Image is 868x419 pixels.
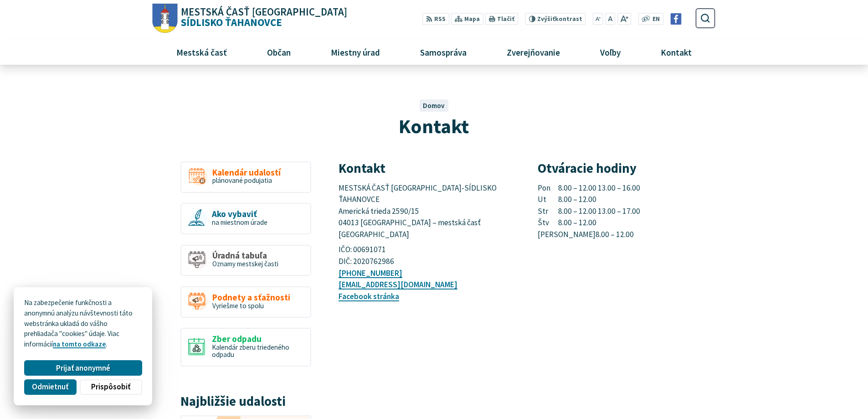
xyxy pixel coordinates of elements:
span: Zverejňovanie [503,40,563,64]
span: Kalendár zberu triedeného odpadu [212,343,289,359]
button: Tlačiť [485,13,518,25]
h3: Otváracie hodiny [538,161,715,176]
span: Prijať anonymné [56,363,110,373]
span: Tlačiť [497,16,514,23]
button: Zvýšiťkontrast [525,13,586,25]
a: Občan [250,40,307,64]
span: Mapa [464,15,480,24]
span: Úradná tabuľa [212,251,278,260]
a: Podnety a sťažnosti Vyriešme to spolu [180,286,311,318]
a: Facebook stránka [339,291,399,301]
a: [PHONE_NUMBER] [339,268,402,278]
button: Prispôsobiť [80,379,142,395]
span: Voľby [597,40,624,64]
a: Kontakt [644,40,709,64]
span: Miestny úrad [327,40,383,64]
a: Voľby [584,40,637,64]
a: Domov [423,101,445,110]
span: Pon [538,182,559,194]
button: Prijať anonymné [24,360,142,376]
a: EN [650,15,663,24]
span: MESTSKÁ ČASŤ [GEOGRAPHIC_DATA]-SÍDLISKO ŤAHANOVCE Americká trieda 2590/15 04013 [GEOGRAPHIC_DATA]... [339,183,498,240]
span: Kontakt [657,40,695,64]
span: Kalendár udalostí [212,168,281,177]
p: IČO: 00691071 DIČ: 2020762986 [339,244,516,267]
span: plánované podujatia [212,176,272,185]
span: Mestská časť [173,40,230,64]
span: Občan [263,40,294,64]
span: kontrast [537,16,582,23]
a: Mapa [451,13,483,25]
span: EN [652,15,660,24]
span: Zvýšiť [537,15,555,23]
span: Str [538,206,559,217]
a: Logo Sídlisko Ťahanovce, prejsť na domovskú stránku. [153,4,347,33]
button: Zmenšiť veľkosť písma [593,13,604,25]
span: RSS [434,15,446,24]
button: Nastaviť pôvodnú veľkosť písma [605,13,615,25]
img: Prejsť na domovskú stránku [153,4,178,33]
button: Odmietnuť [24,379,76,395]
span: Prispôsobiť [91,382,130,392]
span: Kontakt [399,114,469,139]
a: Zber odpadu Kalendár zberu triedeného odpadu [180,328,311,367]
span: Odmietnuť [32,382,68,392]
a: Miestny úrad [314,40,396,64]
a: [EMAIL_ADDRESS][DOMAIN_NAME] [339,279,457,290]
a: na tomto odkaze [53,340,106,348]
a: Samospráva [404,40,483,64]
span: na miestnom úrade [212,218,267,227]
span: Ako vybaviť [212,209,267,219]
a: RSS [422,13,449,25]
a: Úradná tabuľa Oznamy mestskej časti [180,245,311,276]
p: Na zabezpečenie funkčnosti a anonymnú analýzu návštevnosti táto webstránka ukladá do vášho prehli... [24,298,142,350]
img: Prejsť na Facebook stránku [670,13,682,25]
span: Samospráva [416,40,470,64]
a: Ako vybaviť na miestnom úrade [180,203,311,234]
button: Zväčšiť veľkosť písma [617,13,631,25]
p: 8.00 – 12.00 13.00 – 16.00 8.00 – 12.00 8.00 – 12.00 13.00 – 17.00 8.00 – 12.00 8.00 – 12.00 [538,182,715,241]
a: Zverejňovanie [490,40,577,64]
span: Ut [538,194,559,206]
a: Kalendár udalostí plánované podujatia [180,161,311,193]
span: Sídlisko Ťahanovce [178,7,348,28]
h3: Najbližšie udalosti [180,394,311,409]
h3: Kontakt [339,161,516,176]
span: Podnety a sťažnosti [212,293,290,302]
span: Zber odpadu [212,334,303,344]
a: Mestská časť [159,40,243,64]
span: Mestská časť [GEOGRAPHIC_DATA] [181,7,347,17]
span: [PERSON_NAME] [538,229,596,241]
span: Štv [538,217,559,229]
span: Oznamy mestskej časti [212,259,278,268]
span: Vyriešme to spolu [212,301,264,310]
